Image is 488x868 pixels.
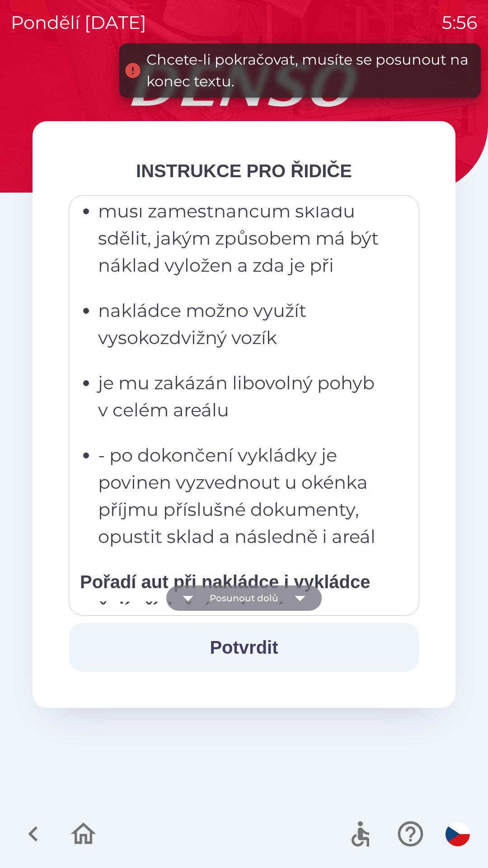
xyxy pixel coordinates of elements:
[146,49,472,92] div: Chcete-li pokračovat, musíte se posunout na konec textu.
[98,442,395,550] p: - po dokončení vykládky je povinen vyzvednout u okénka příjmu příslušné dokumenty, opustit sklad ...
[446,822,470,846] img: cs flag
[11,9,146,36] p: pondělí [DATE]
[98,198,395,279] p: musí zaměstnancům skladu sdělit, jakým způsobem má být náklad vyložen a zda je při
[69,623,419,672] button: Potvrdit
[33,63,455,107] img: Logo
[80,572,371,646] strong: Pořadí aut při nakládce i vykládce určují příslušní vedoucí zaměstnanci.
[98,297,395,351] p: nakládce možno využít vysokozdvižný vozík
[98,369,395,424] p: je mu zakázán libovolný pohyb v celém areálu
[166,585,322,611] button: Posunout dolů
[69,157,419,184] div: INSTRUKCE PRO ŘIDIČE
[442,9,477,36] p: 5:56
